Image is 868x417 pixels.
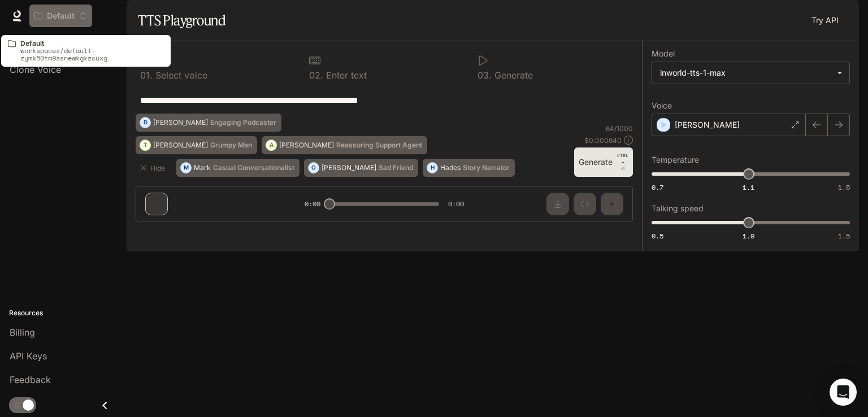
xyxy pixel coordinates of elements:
[136,159,172,177] button: Hide
[140,136,150,154] div: T
[807,9,843,32] a: Try API
[309,159,319,177] div: O
[194,164,211,171] p: Mark
[304,159,418,177] button: O[PERSON_NAME]Sad Friend
[652,231,663,241] span: 0.5
[322,164,376,171] p: [PERSON_NAME]
[309,71,323,80] p: 0 2 .
[652,50,675,58] p: Model
[213,164,294,171] p: Casual Conversationalist
[617,152,628,172] p: ⏎
[153,119,208,126] p: [PERSON_NAME]
[336,142,422,149] p: Reassuring Support Agent
[20,40,164,47] p: Default
[181,159,191,177] div: M
[660,67,831,79] div: inworld-tts-1-max
[47,11,75,21] p: Default
[379,164,413,171] p: Sad Friend
[606,124,633,133] p: 64 / 1000
[652,205,704,212] p: Talking speed
[440,164,461,171] p: Hades
[584,136,622,145] p: $ 0.000640
[463,164,510,171] p: Story Narrator
[153,142,208,149] p: [PERSON_NAME]
[652,183,663,192] span: 0.7
[830,379,857,406] div: Open Intercom Messenger
[136,114,281,132] button: D[PERSON_NAME]Engaging Podcaster
[478,71,492,80] p: 0 3 .
[262,136,427,154] button: A[PERSON_NAME]Reassuring Support Agent
[140,71,153,80] p: 0 1 .
[323,71,367,80] p: Enter text
[427,159,437,177] div: H
[279,142,334,149] p: [PERSON_NAME]
[574,147,633,177] button: GenerateCTRL +⏎
[838,183,850,192] span: 1.5
[838,231,850,241] span: 1.5
[266,136,276,154] div: A
[138,9,225,32] h1: TTS Playground
[423,159,515,177] button: HHadesStory Narrator
[652,156,699,164] p: Temperature
[652,62,849,84] div: inworld-tts-1-max
[743,183,754,192] span: 1.1
[136,136,257,154] button: T[PERSON_NAME]Grumpy Man
[743,231,754,241] span: 1.0
[176,159,300,177] button: MMarkCasual Conversationalist
[652,102,672,110] p: Voice
[140,114,150,132] div: D
[20,47,164,62] p: workspaces/default-zymk50tm9zsnewkgkzcuxg
[153,71,207,80] p: Select voice
[492,71,533,80] p: Generate
[210,142,252,149] p: Grumpy Man
[675,119,740,131] p: [PERSON_NAME]
[210,119,276,126] p: Engaging Podcaster
[617,152,628,166] p: CTRL +
[29,5,92,27] button: Open workspace menu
